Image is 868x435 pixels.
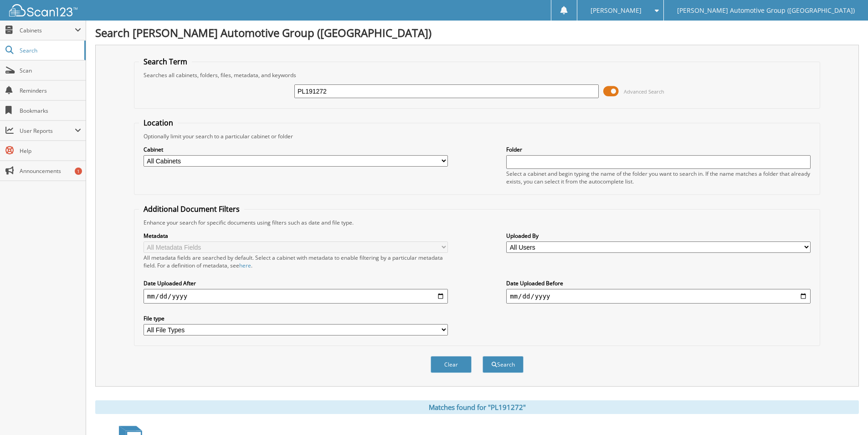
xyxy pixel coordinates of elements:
[20,167,81,175] span: Announcements
[144,146,448,153] label: Cabinet
[144,254,448,269] div: All metadata fields are searched by default. Select a cabinet with metadata to enable filtering b...
[20,47,80,54] span: Search
[20,147,81,155] span: Help
[139,132,815,140] div: Optionally limit your search to a particular cabinet or folder
[139,219,815,226] div: Enhance your search for specific documents using filters such as date and file type.
[20,67,81,74] span: Scan
[431,356,472,373] button: Clear
[20,127,75,135] span: User Reports
[591,8,642,13] span: [PERSON_NAME]
[506,279,811,287] label: Date Uploaded Before
[677,8,855,13] span: [PERSON_NAME] Automotive Group ([GEOGRAPHIC_DATA])
[95,400,859,414] div: Matches found for "PL191272"
[624,88,664,95] span: Advanced Search
[139,57,192,67] legend: Search Term
[139,118,178,128] legend: Location
[506,146,811,153] label: Folder
[9,4,77,16] img: scan123-logo-white.svg
[144,314,448,322] label: File type
[20,87,81,94] span: Reminders
[95,25,859,40] h1: Search [PERSON_NAME] Automotive Group ([GEOGRAPHIC_DATA])
[506,170,811,185] div: Select a cabinet and begin typing the name of the folder you want to search in. If the name match...
[506,232,811,240] label: Uploaded By
[139,71,815,79] div: Searches all cabinets, folders, files, metadata, and keywords
[506,289,811,304] input: end
[75,168,82,175] div: 1
[144,232,448,240] label: Metadata
[139,204,244,214] legend: Additional Document Filters
[20,26,75,34] span: Cabinets
[239,262,251,269] a: here
[483,356,524,373] button: Search
[144,279,448,287] label: Date Uploaded After
[144,289,448,304] input: start
[20,107,81,115] span: Bookmarks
